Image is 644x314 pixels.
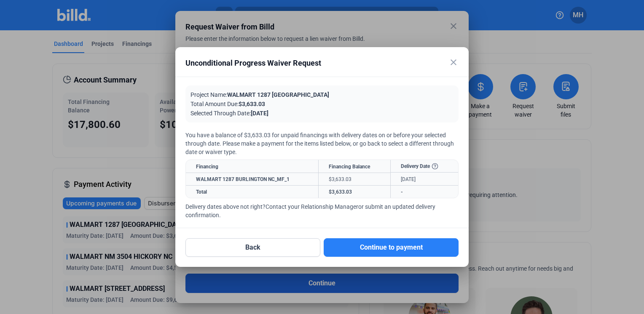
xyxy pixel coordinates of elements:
div: You have a balance of $3,633.03 for unpaid financings with delivery dates on or before your selec... [185,131,459,156]
a: Contact your Relationship Manager [266,203,358,210]
mat-icon: close [448,57,459,67]
a: WALMART 1287 BURLINGTON NC_MF_1 [196,176,290,182]
strong: Total [196,189,207,195]
button: Continue to payment [324,238,459,257]
span: $3,633.03 [239,101,265,107]
th: Financing [186,160,319,173]
td: - [391,185,458,198]
div: Project Name: [191,90,329,99]
span: [DATE] [251,110,268,117]
td: [DATE] [391,173,458,185]
span: WALMART 1287 [GEOGRAPHIC_DATA] [227,91,329,98]
div: Total Amount Due: [191,100,265,108]
button: Back [185,238,320,257]
div: Delivery dates above not right? or submit an updated delivery confirmation. [185,202,459,219]
div: Unconditional Progress Waiver Request [185,57,437,69]
td: $3,633.03 [319,173,391,185]
th: Financing Balance [319,160,391,173]
th: Delivery Date [391,160,458,173]
div: Selected Through Date: [191,109,268,117]
strong: $3,633.03 [329,189,352,195]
